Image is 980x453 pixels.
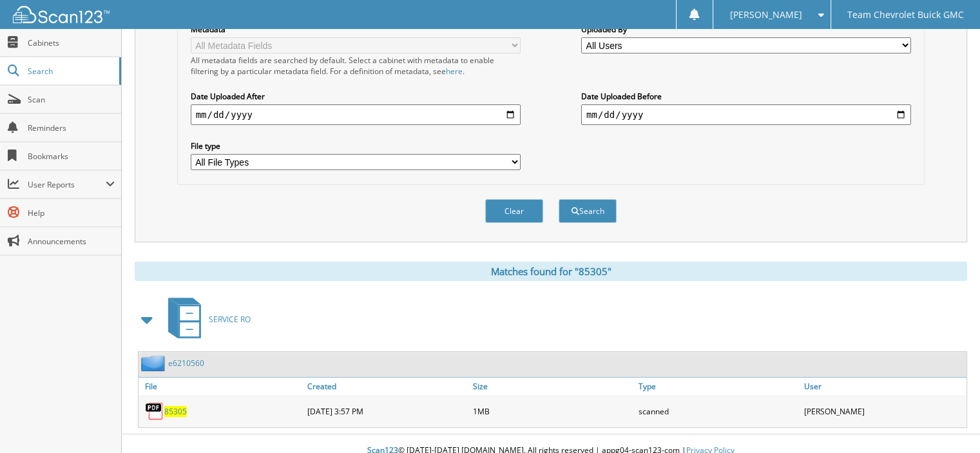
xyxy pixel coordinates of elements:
img: folder2.png [141,355,168,371]
div: Matches found for "85305" [135,262,967,281]
a: User [801,378,966,395]
div: [DATE] 3:57 PM [304,398,470,424]
a: File [139,378,304,395]
a: Size [470,378,635,395]
a: 85305 [164,406,187,417]
div: 1MB [470,398,635,424]
div: scanned [635,398,801,424]
span: Bookmarks [28,151,115,162]
button: Search [559,199,617,223]
span: Help [28,207,115,218]
button: Clear [485,199,543,223]
a: here [446,66,463,77]
a: SERVICE RO [160,294,251,345]
input: end [581,104,911,125]
div: [PERSON_NAME] [801,398,966,424]
label: File type [191,140,521,151]
span: Reminders [28,122,115,133]
span: Search [28,66,113,77]
span: Scan [28,94,115,105]
label: Uploaded By [581,24,911,35]
span: Announcements [28,236,115,247]
iframe: Chat Widget [916,391,980,453]
label: Date Uploaded Before [581,91,911,102]
a: Type [635,378,801,395]
div: All metadata fields are searched by default. Select a cabinet with metadata to enable filtering b... [191,55,521,77]
span: User Reports [28,179,106,190]
span: [PERSON_NAME] [729,11,802,19]
img: scan123-logo-white.svg [13,6,110,23]
span: SERVICE RO [209,314,251,325]
label: Metadata [191,24,521,35]
a: Created [304,378,470,395]
a: e6210560 [168,358,204,369]
label: Date Uploaded After [191,91,521,102]
span: Cabinets [28,37,115,48]
img: PDF.png [145,401,164,421]
span: Team Chevrolet Buick GMC [847,11,964,19]
input: start [191,104,521,125]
